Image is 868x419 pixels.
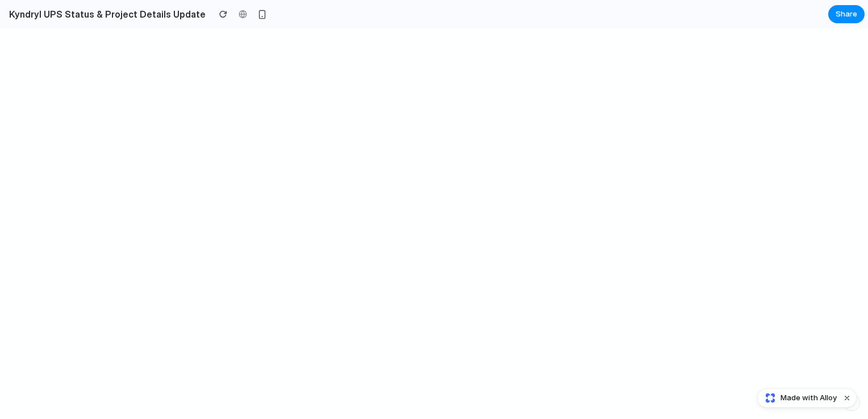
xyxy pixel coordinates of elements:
[5,7,206,21] h2: Kyndryl UPS Status & Project Details Update
[828,5,865,23] button: Share
[840,391,854,405] button: Dismiss watermark
[781,392,837,404] span: Made with Alloy
[836,9,857,20] span: Share
[758,392,838,404] a: Made with Alloy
